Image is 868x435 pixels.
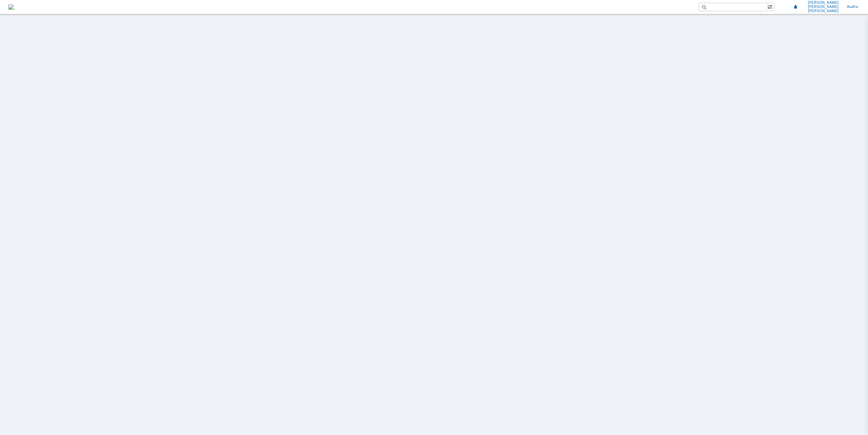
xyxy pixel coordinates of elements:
span: Расширенный поиск [767,3,774,10]
span: [PERSON_NAME] [808,9,839,13]
a: Перейти на домашнюю страницу [8,4,14,10]
span: [PERSON_NAME] [808,5,839,9]
span: [PERSON_NAME] [808,1,839,5]
img: logo [8,4,14,10]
